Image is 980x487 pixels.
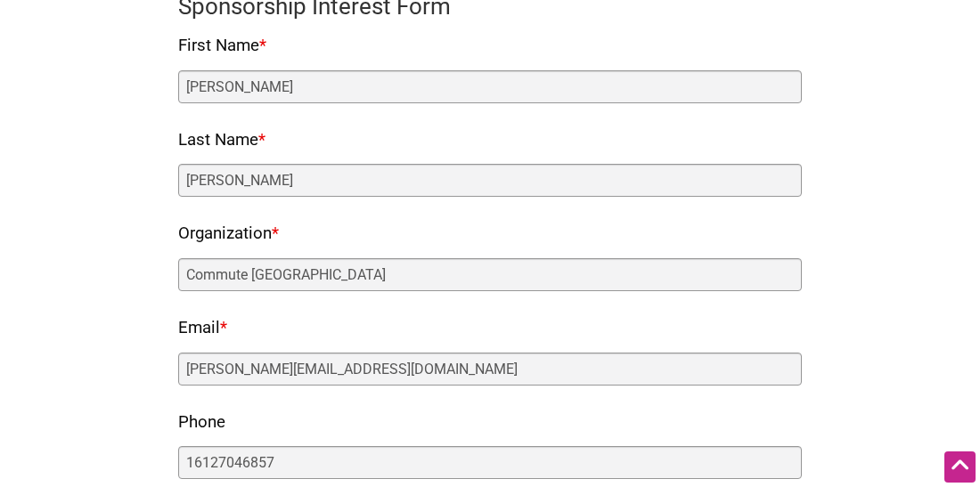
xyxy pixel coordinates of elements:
[178,313,227,344] label: Email
[178,31,266,61] label: First Name
[178,408,225,438] label: Phone
[178,219,279,249] label: Organization
[944,451,976,483] div: Scroll Back to Top
[178,126,265,156] label: Last Name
